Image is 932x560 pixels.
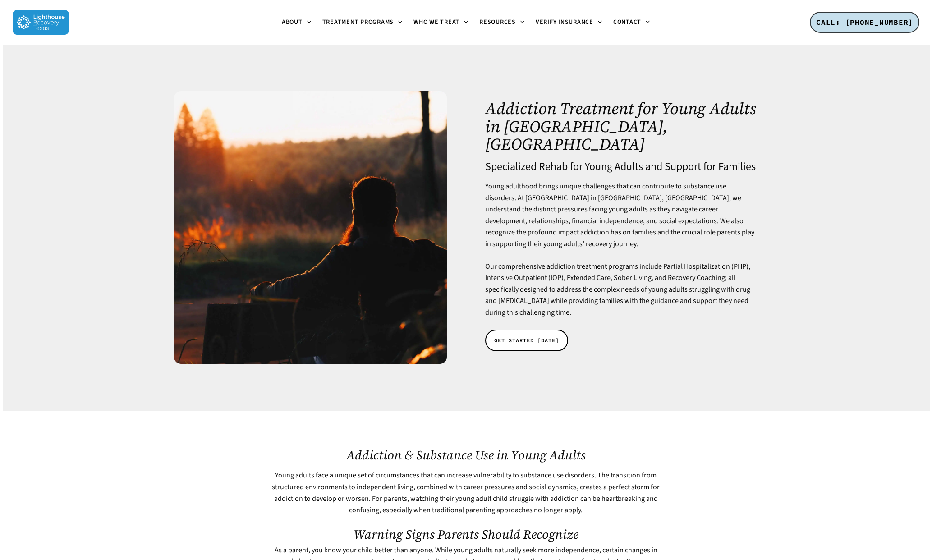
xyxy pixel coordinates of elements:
[485,262,750,317] span: Our comprehensive addiction treatment programs include Partial Hospitalization (PHP), Intensive O...
[485,100,758,153] h1: Addiction Treatment for Young Adults in [GEOGRAPHIC_DATA], [GEOGRAPHIC_DATA]
[485,330,568,351] a: GET STARTED [DATE]
[485,161,758,173] h4: Specialized Rehab for Young Adults and Support for Families
[270,527,662,542] h2: Warning Signs Parents Should Recognize
[317,19,409,26] a: Treatment Programs
[322,18,394,27] span: Treatment Programs
[474,19,530,26] a: Resources
[413,18,459,27] span: Who We Treat
[816,18,913,27] span: CALL: [PHONE_NUMBER]
[536,18,593,27] span: Verify Insurance
[272,470,660,515] span: Young adults face a unique set of circumstances that can increase vulnerability to substance use ...
[479,18,516,27] span: Resources
[485,181,754,249] span: Young adulthood brings unique challenges that can contribute to substance use disorders. At [GEOG...
[810,12,919,33] a: CALL: [PHONE_NUMBER]
[408,19,474,26] a: Who We Treat
[174,91,447,364] img: A man sitting on a bench at sunset.
[270,448,662,462] h2: Addiction & Substance Use in Young Adults
[613,18,641,27] span: Contact
[13,10,69,35] img: Lighthouse Recovery Texas
[530,19,608,26] a: Verify Insurance
[276,19,317,26] a: About
[282,18,303,27] span: About
[608,19,656,26] a: Contact
[494,336,559,345] span: GET STARTED [DATE]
